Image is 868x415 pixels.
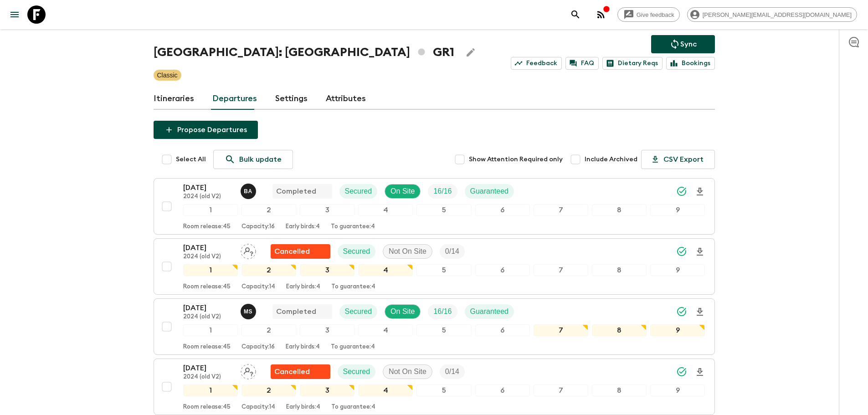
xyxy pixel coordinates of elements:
[339,184,378,199] div: Secured
[326,88,366,110] a: Attributes
[462,43,480,61] button: Edit Adventure Title
[286,343,320,351] p: Early birds: 4
[183,264,238,276] div: 1
[566,5,585,24] button: search adventures
[632,11,679,18] span: Give feedback
[286,223,320,231] p: Early birds: 4
[241,384,296,396] div: 2
[275,88,308,110] a: Settings
[276,306,316,317] p: Completed
[300,204,354,216] div: 3
[154,88,194,110] a: Itineraries
[680,39,697,50] p: Sync
[617,7,680,22] a: Give feedback
[339,304,378,319] div: Secured
[651,35,715,53] button: Sync adventure departures to the booking engine
[286,404,320,411] p: Early birds: 4
[338,364,376,379] div: Secured
[241,367,256,374] span: Assign pack leader
[241,324,296,336] div: 2
[212,88,257,110] a: Departures
[445,246,459,257] p: 0 / 14
[358,324,413,336] div: 4
[241,307,258,314] span: Magda Sotiriadis
[534,324,588,336] div: 7
[154,121,258,139] button: Propose Departures
[650,384,705,396] div: 9
[585,155,637,164] span: Include Archived
[183,242,233,253] p: [DATE]
[183,404,231,411] p: Room release: 45
[241,246,256,254] span: Assign pack leader
[241,264,296,276] div: 2
[5,5,24,24] button: menu
[650,204,705,216] div: 9
[358,264,413,276] div: 4
[183,363,233,374] p: [DATE]
[433,306,452,317] p: 16 / 16
[241,343,275,351] p: Capacity: 16
[534,384,588,396] div: 7
[300,264,354,276] div: 3
[389,366,426,377] p: Not On Site
[358,384,413,396] div: 4
[274,366,310,377] p: Cancelled
[154,298,715,355] button: [DATE]2024 (old V2)Magda SotiriadisCompletedSecuredOn SiteTrip FillGuaranteed123456789Room releas...
[428,184,457,199] div: Trip Fill
[331,223,375,231] p: To guarantee: 4
[475,264,530,276] div: 6
[385,304,421,319] div: On Site
[241,223,275,231] p: Capacity: 16
[676,186,687,197] svg: Synced Successfully
[271,244,330,259] div: Flash Pack cancellation
[345,186,372,197] p: Secured
[274,246,310,257] p: Cancelled
[470,186,509,197] p: Guaranteed
[343,246,370,257] p: Secured
[157,71,178,80] p: Classic
[440,244,465,259] div: Trip Fill
[676,246,687,257] svg: Synced Successfully
[154,359,715,415] button: [DATE]2024 (old V2)Assign pack leaderFlash Pack cancellationSecuredNot On SiteTrip Fill123456789R...
[183,182,233,193] p: [DATE]
[650,264,705,276] div: 9
[183,313,233,321] p: 2024 (old V2)
[592,264,647,276] div: 8
[183,283,231,291] p: Room release: 45
[239,154,282,165] p: Bulk update
[694,367,705,378] svg: Download Onboarding
[475,384,530,396] div: 6
[698,11,857,18] span: [PERSON_NAME][EMAIL_ADDRESS][DOMAIN_NAME]
[592,204,647,216] div: 8
[416,384,471,396] div: 5
[428,304,457,319] div: Trip Fill
[183,193,233,200] p: 2024 (old V2)
[345,306,372,317] p: Secured
[416,204,471,216] div: 5
[241,186,258,194] span: Byron Anderson
[300,324,354,336] div: 3
[183,374,233,381] p: 2024 (old V2)
[213,150,293,169] a: Bulk update
[416,324,471,336] div: 5
[602,57,663,70] a: Dietary Reqs
[183,302,233,313] p: [DATE]
[592,324,647,336] div: 8
[641,150,715,169] button: CSV Export
[154,178,715,235] button: [DATE]2024 (old V2)Byron AndersonCompletedSecuredOn SiteTrip FillGuaranteed123456789Room release:...
[445,366,459,377] p: 0 / 14
[271,364,330,379] div: Flash Pack cancellation
[650,324,705,336] div: 9
[390,186,415,197] p: On Site
[358,204,413,216] div: 4
[433,186,452,197] p: 16 / 16
[154,238,715,295] button: [DATE]2024 (old V2)Assign pack leaderFlash Pack cancellationSecuredNot On SiteTrip Fill123456789R...
[338,244,376,259] div: Secured
[389,246,426,257] p: Not On Site
[666,57,715,70] a: Bookings
[183,204,238,216] div: 1
[183,223,231,231] p: Room release: 45
[676,366,687,377] svg: Synced Successfully
[276,186,316,197] p: Completed
[470,306,509,317] p: Guaranteed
